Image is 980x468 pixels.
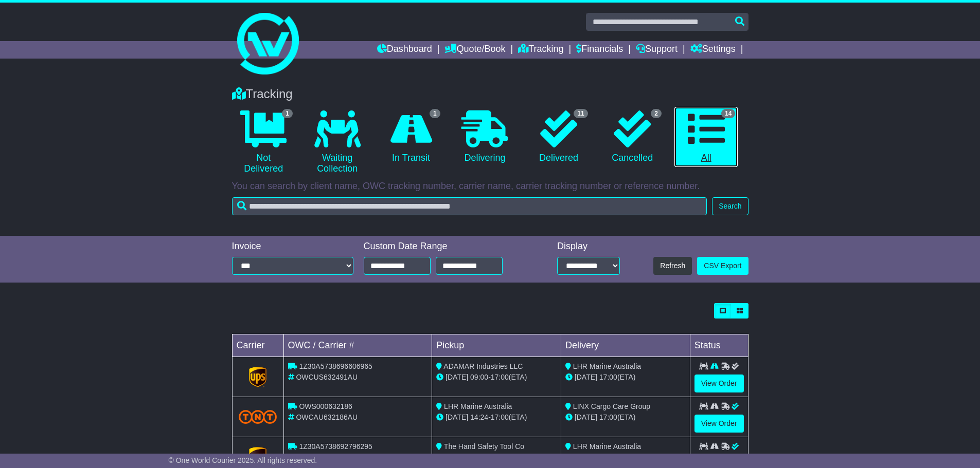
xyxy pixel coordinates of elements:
span: OWS000632186 [299,402,352,410]
td: Status [690,334,748,357]
td: Delivery [561,334,690,357]
span: The Hand Safety Tool Co [444,442,524,451]
span: 2 [651,109,662,118]
span: LHR Marine Australia [573,442,641,451]
span: LHR Marine Australia [444,402,512,410]
a: 2 Cancelled [601,107,664,167]
span: 14:24 [470,413,488,421]
div: - (ETA) [436,372,557,383]
span: 11 [574,109,587,118]
button: Search [712,197,748,215]
span: 17:00 [491,373,509,381]
span: ADAMAR Industries LLC [443,362,523,370]
img: GetCarrierServiceLogo [249,367,266,387]
a: Delivering [453,107,516,167]
a: Quote/Book [444,41,505,59]
span: 17:00 [491,413,509,421]
a: 11 Delivered [527,107,590,167]
span: [DATE] [575,373,597,381]
span: 1 [430,109,440,118]
span: 09:00 [470,373,488,381]
a: View Order [694,375,744,392]
span: 17:00 [599,413,617,421]
button: Refresh [653,257,692,275]
div: Custom Date Range [364,241,529,252]
div: Invoice [232,241,353,252]
a: 1 In Transit [379,107,442,167]
span: 1Z30A5738696606965 [299,362,372,370]
span: 14 [721,109,735,118]
p: You can search by client name, OWC tracking number, carrier name, carrier tracking number or refe... [232,181,749,192]
span: LINX Cargo Care Group [573,402,650,410]
td: Carrier [232,334,283,357]
a: Tracking [518,41,563,59]
span: 1Z30A5738692796295 [299,442,372,451]
a: Dashboard [377,41,432,59]
span: 17:00 [599,373,617,381]
span: © One World Courier 2025. All rights reserved. [169,456,317,464]
a: View Order [694,415,744,433]
a: Waiting Collection [306,107,369,178]
span: LHR Marine Australia [573,362,641,370]
div: Display [557,241,620,252]
td: OWC / Carrier # [283,334,432,357]
div: - (ETA) [436,452,557,463]
span: [DATE] [575,413,597,421]
div: (ETA) [565,412,686,423]
div: (ETA) [565,452,686,463]
span: OWCAU632186AU [296,413,358,421]
a: 1 Not Delivered [232,107,295,178]
a: 14 All [674,107,738,167]
div: (ETA) [565,372,686,383]
a: Financials [576,41,623,59]
div: Tracking [227,87,754,102]
span: [DATE] [446,373,468,381]
span: [DATE] [446,413,468,421]
img: TNT_Domestic.png [239,410,277,424]
span: OWCUS632491AU [296,373,358,381]
a: CSV Export [697,257,748,275]
td: Pickup [432,334,561,357]
span: 1 [282,109,293,118]
div: - (ETA) [436,412,557,423]
a: Support [636,41,678,59]
img: GetCarrierServiceLogo [249,447,266,467]
a: Settings [690,41,736,59]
